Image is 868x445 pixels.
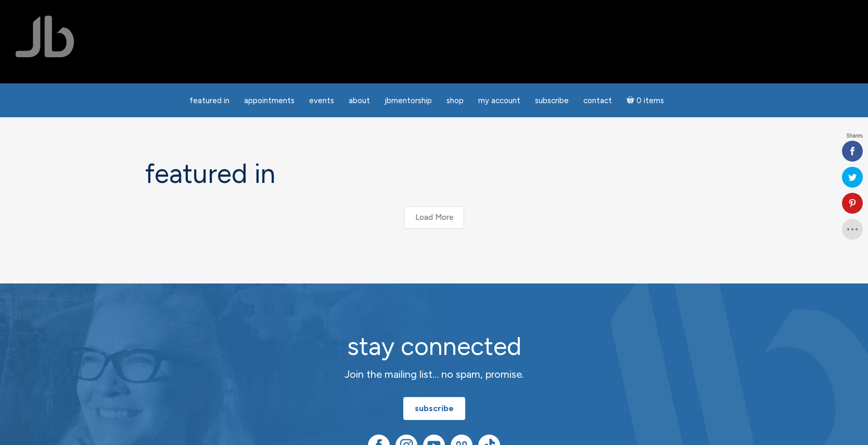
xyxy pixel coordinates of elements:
[349,96,370,105] span: About
[478,96,520,105] span: My Account
[529,91,575,111] a: Subscribe
[446,96,464,105] span: Shop
[145,159,723,189] h1: featured in
[846,133,863,139] span: Shares
[620,90,670,111] a: Cart0 items
[472,91,527,111] a: My Account
[636,97,664,105] span: 0 items
[249,332,619,360] h2: stay connected
[183,91,236,111] a: featured in
[583,96,612,105] span: Contact
[627,96,636,105] i: Cart
[535,96,569,105] span: Subscribe
[440,91,470,111] a: Shop
[189,96,229,105] span: featured in
[577,91,618,111] a: Contact
[244,96,295,105] span: Appointments
[309,96,334,105] span: Events
[404,206,464,229] button: Load More
[342,91,376,111] a: About
[303,91,340,111] a: Events
[378,91,438,111] a: JBMentorship
[16,16,74,57] img: Jamie Butler. The Everyday Medium
[249,366,619,382] p: Join the mailing list… no spam, promise.
[238,91,301,111] a: Appointments
[403,397,465,420] a: subscribe
[385,96,432,105] span: JBMentorship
